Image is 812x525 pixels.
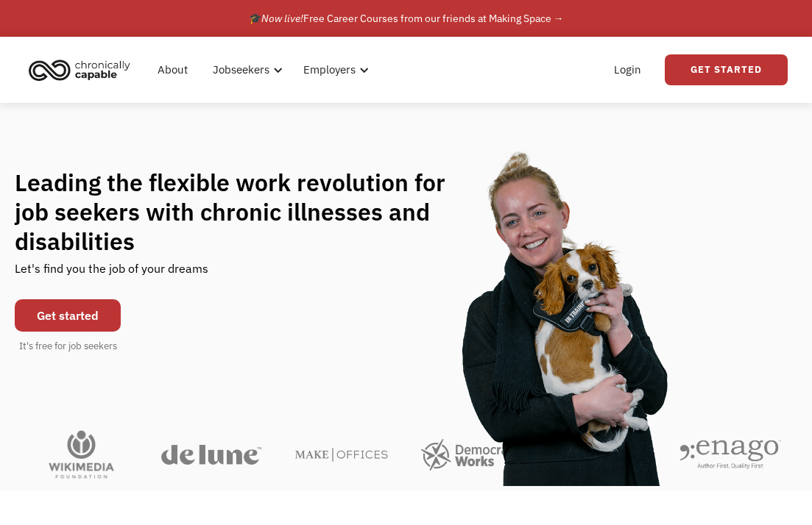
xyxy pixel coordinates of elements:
div: 🎓 Free Career Courses from our friends at Making Space → [249,10,564,27]
div: Let's find you the job of your dreams [15,256,208,292]
a: Get started [15,299,121,332]
em: Now live! [261,12,303,25]
div: It's free for job seekers [19,339,117,354]
div: Employers [303,61,356,79]
a: Login [605,46,650,93]
img: Chronically Capable logo [24,54,135,86]
h1: Leading the flexible work revolution for job seekers with chronic illnesses and disabilities [15,168,484,256]
a: home [24,54,141,86]
div: Employers [294,46,373,93]
div: Jobseekers [204,46,287,93]
a: About [149,46,197,93]
div: Jobseekers [213,61,269,79]
a: Get Started [665,54,788,85]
